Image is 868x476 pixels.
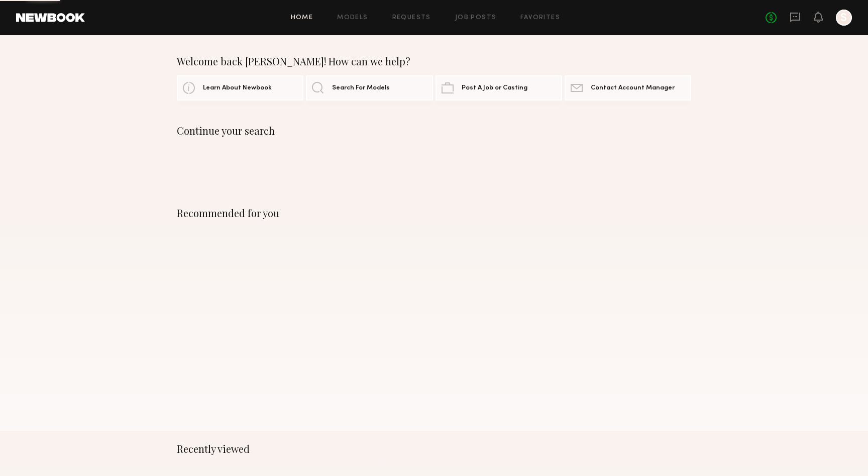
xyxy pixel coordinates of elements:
a: Contact Account Manager [565,75,691,101]
span: Learn About Newbook [203,85,272,91]
div: Continue your search [177,125,691,137]
div: Welcome back [PERSON_NAME]! How can we help? [177,55,691,67]
a: S [836,10,852,26]
a: Models [337,15,368,21]
span: Search For Models [332,85,390,91]
span: Contact Account Manager [591,85,675,91]
a: Home [291,15,313,21]
a: Search For Models [306,75,432,101]
div: Recommended for you [177,207,691,219]
span: Post A Job or Casting [462,85,527,91]
a: Learn About Newbook [177,75,303,101]
a: Post A Job or Casting [436,75,562,101]
a: Favorites [520,15,560,21]
a: Job Posts [455,15,497,21]
a: Requests [392,15,431,21]
div: Recently viewed [177,443,691,455]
